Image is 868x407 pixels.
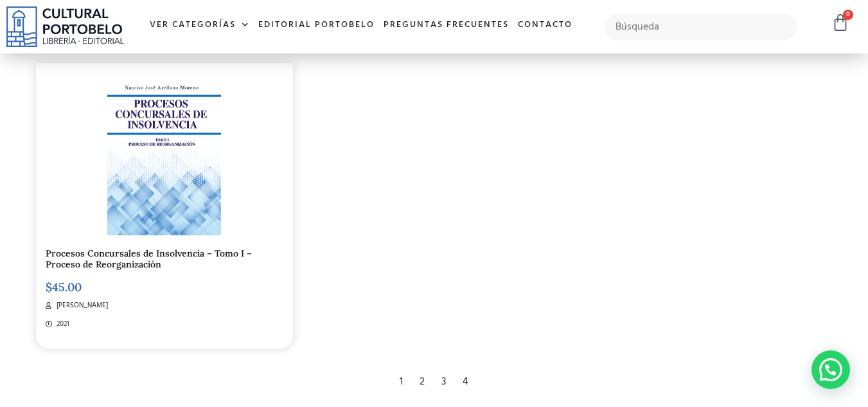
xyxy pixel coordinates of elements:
[435,368,452,396] div: 3
[393,368,409,396] div: 1
[831,14,849,32] a: 0
[843,10,853,20] span: 0
[811,350,850,389] div: Contactar por WhatsApp
[53,300,108,311] span: [PERSON_NAME]
[254,12,379,39] a: Editorial Portobelo
[413,368,431,396] div: 2
[46,248,252,270] a: Procesos Concursales de Insolvencia – Tomo I – Proceso de Reorganización
[456,368,475,396] div: 4
[605,14,798,41] input: Búsqueda
[379,12,513,39] a: Preguntas frecuentes
[107,73,221,235] img: Procesos-concursales-arellano.png
[145,12,254,39] a: Ver Categorías
[46,280,82,294] bdi: 45.00
[513,12,577,39] a: Contacto
[46,280,52,294] span: $
[53,319,69,330] span: 2021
